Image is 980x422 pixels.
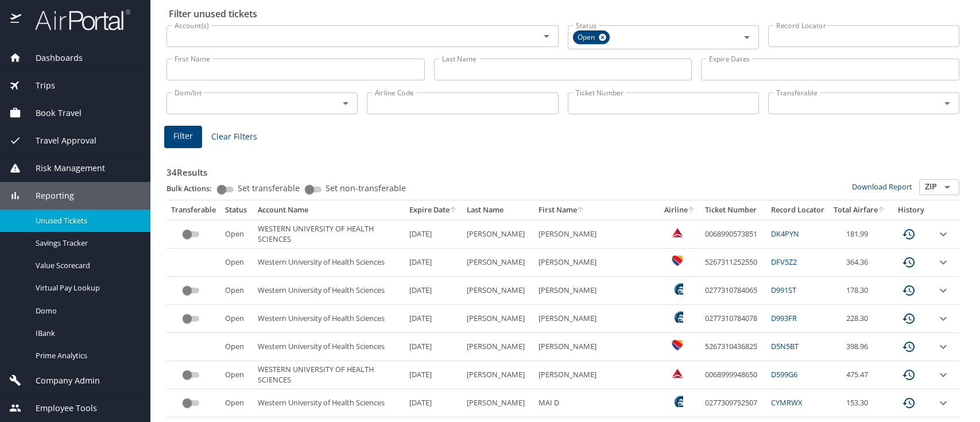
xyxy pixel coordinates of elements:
span: Clear Filters [211,130,257,144]
span: Value Scorecard [36,260,137,271]
td: 5267311252550 [700,249,766,277]
span: Employee Tools [21,402,97,415]
td: 0277310784078 [700,305,766,333]
th: Account Name [253,200,405,220]
td: Western University of Health Sciences [253,277,405,305]
td: 178.30 [829,277,890,305]
img: Southwest Airlines [672,339,683,351]
button: Open [338,95,354,111]
th: Airline [660,200,700,220]
td: [PERSON_NAME] [534,277,660,305]
td: [PERSON_NAME] [534,305,660,333]
td: [DATE] [405,333,462,361]
a: D991ST [771,285,796,295]
th: Last Name [462,200,534,220]
td: [DATE] [405,361,462,389]
td: Open [220,389,253,417]
td: Western University of Health Sciences [253,389,405,417]
td: Western University of Health Sciences [253,333,405,361]
td: [PERSON_NAME] [462,249,534,277]
button: expand row [936,284,950,297]
td: Western University of Health Sciences [253,305,405,333]
td: Open [220,249,253,277]
button: expand row [936,255,950,269]
span: Set non-transferable [326,184,406,192]
button: Open [939,179,955,195]
span: Domo [36,305,137,316]
td: [PERSON_NAME] [534,333,660,361]
a: D5N5BT [771,341,799,351]
span: Savings Tracker [36,238,137,249]
td: 475.47 [829,361,890,389]
th: History [890,200,932,220]
a: D599G6 [771,369,797,380]
button: expand row [936,227,950,241]
div: Transferable [171,205,216,215]
td: [PERSON_NAME] [462,361,534,389]
td: WESTERN UNIVERSITY OF HEALTH SCIENCES [253,220,405,248]
p: Bulk Actions: [166,183,221,193]
button: sort [688,207,696,214]
td: 364.36 [829,249,890,277]
td: 5267310436825 [700,333,766,361]
td: MAI D [534,389,660,417]
td: WESTERN UNIVERSITY OF HEALTH SCIENCES [253,361,405,389]
button: Open [739,29,755,45]
td: Open [220,277,253,305]
span: Company Admin [21,374,100,387]
td: [PERSON_NAME] [462,305,534,333]
td: Open [220,305,253,333]
button: Open [939,95,955,111]
td: [PERSON_NAME] [462,220,534,248]
td: [DATE] [405,305,462,333]
th: Status [220,200,253,220]
img: Delta Airlines [672,227,683,238]
td: [DATE] [405,249,462,277]
td: [PERSON_NAME] [534,249,660,277]
td: [PERSON_NAME] [462,277,534,305]
th: Total Airfare [829,200,890,220]
span: Risk Management [21,162,105,175]
img: Alaska Airlines [672,396,683,407]
h3: 34 Results [166,159,959,179]
td: 153.30 [829,389,890,417]
td: 181.99 [829,220,890,248]
span: Reporting [21,189,74,202]
img: Delta Airlines [672,367,683,379]
img: Alaska Airlines [672,283,683,295]
td: [PERSON_NAME] [534,220,660,248]
button: expand row [936,312,950,326]
td: [PERSON_NAME] [462,389,534,417]
th: Ticket Number [700,200,766,220]
span: Travel Approval [21,134,96,147]
td: [PERSON_NAME] [462,333,534,361]
div: Open [573,30,610,44]
td: Open [220,333,253,361]
button: sort [450,207,458,214]
a: Download Report [852,181,912,192]
td: [DATE] [405,389,462,417]
span: Filter [173,129,193,144]
td: Western University of Health Sciences [253,249,405,277]
span: Prime Analytics [36,350,137,361]
a: DK4PYN [771,229,799,239]
button: expand row [936,396,950,410]
img: Southwest Airlines [672,255,683,266]
a: DFV5Z2 [771,257,797,267]
td: Open [220,361,253,389]
span: Set transferable [238,184,300,192]
td: [DATE] [405,277,462,305]
img: Alaska Airlines [672,311,683,323]
td: 0277310784065 [700,277,766,305]
span: Trips [21,79,55,92]
td: 0277309752507 [700,389,766,417]
a: CYMRWX [771,397,802,408]
span: IBank [36,328,137,339]
button: expand row [936,368,950,382]
th: Record Locator [766,200,829,220]
img: airportal-logo.png [22,9,130,31]
th: First Name [534,200,660,220]
h2: Filter unused tickets [169,5,962,23]
td: Open [220,220,253,248]
button: Clear Filters [207,126,262,148]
